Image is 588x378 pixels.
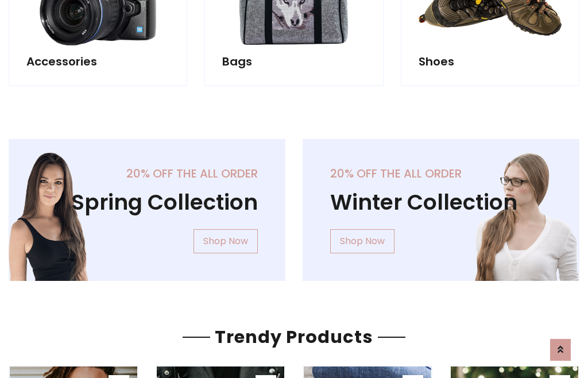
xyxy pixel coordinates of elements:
h5: Bags [222,55,365,68]
span: Trendy Products [210,325,378,349]
a: Shop Now [194,229,258,253]
h5: Accessories [26,55,169,68]
h5: 20% off the all order [330,167,552,180]
h5: 20% off the all order [36,167,258,180]
a: Shop Now [330,229,394,253]
h1: Winter Collection [330,190,552,215]
h5: Shoes [419,55,562,68]
h1: Spring Collection [36,190,258,215]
